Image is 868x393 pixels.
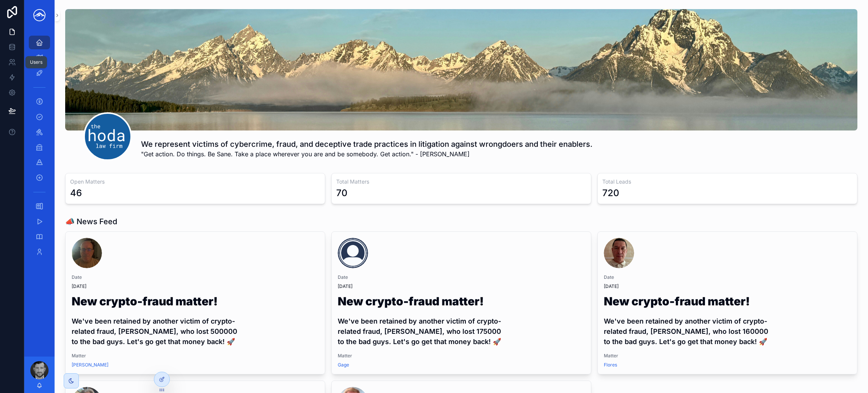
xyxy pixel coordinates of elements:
h1: New crypto-fraud matter! [338,296,585,310]
div: 720 [602,187,619,199]
h4: We've been retained by another victim of crypto-related fraud, [PERSON_NAME], who lost 175000 to ... [338,316,585,347]
h1: New crypto-fraud matter! [72,296,319,310]
h1: 📣 News Feed [65,216,117,227]
span: [DATE] [604,283,851,289]
a: [PERSON_NAME] [72,362,108,368]
span: Date [72,274,319,280]
h1: New crypto-fraud matter! [604,296,851,310]
span: Matter [338,353,585,359]
h3: Total Leads [602,178,852,185]
div: 70 [336,187,348,199]
span: [DATE] [72,283,319,289]
a: Gage [338,362,349,368]
h3: Total Matters [336,178,586,185]
h4: We've been retained by another victim of crypto-related fraud, [PERSON_NAME], who lost 160000 to ... [604,316,851,347]
a: Flores [604,362,617,368]
span: "Get action. Do things. Be Sane. Take a place wherever you are and be somebody. Get action." - [P... [141,149,592,159]
span: Matter [72,353,319,359]
div: scrollable content [24,30,55,269]
div: 46 [70,187,82,199]
h3: Open Matters [70,178,320,185]
h1: We represent victims of cybercrime, fraud, and deceptive trade practices in litigation against wr... [141,139,592,149]
div: Users [30,59,42,65]
span: Date [338,274,585,280]
span: [DATE] [338,283,585,289]
img: App logo [30,9,49,21]
span: Date [604,274,851,280]
h4: We've been retained by another victim of crypto-related fraud, [PERSON_NAME], who lost 500000 to ... [72,316,319,347]
span: Matter [604,353,851,359]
